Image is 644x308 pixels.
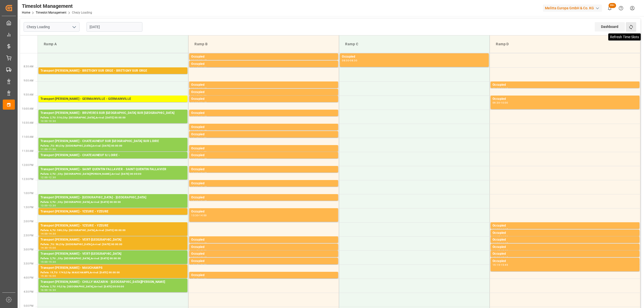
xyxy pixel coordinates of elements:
div: 11:30 [49,148,56,150]
div: 09:15 [501,87,508,90]
div: 16:00 [49,275,56,277]
span: 3:00 PM [24,248,33,251]
button: Melitta Europa GmbH & Co. KG [543,3,604,13]
div: 09:15 [191,95,198,97]
div: Pallets: ,TU: 56,City: [GEOGRAPHIC_DATA],Arrival: [DATE] 00:00:00 [41,242,185,247]
div: - [198,87,199,90]
span: 10:00 AM [22,107,33,110]
div: 16:00 [199,278,207,280]
div: Transport [PERSON_NAME] - YZEURE - YZEURE [41,223,185,228]
a: Home [22,11,30,14]
div: - [48,261,49,263]
div: - [48,275,49,277]
div: 10:45 [191,137,198,139]
div: Pallets: 6,TU: 589,City: [GEOGRAPHIC_DATA],Arrival: [DATE] 00:00:00 [41,228,185,233]
div: - [198,172,199,174]
div: 15:30 [49,261,56,263]
div: 10:45 [199,130,207,132]
div: Transport [PERSON_NAME] - [GEOGRAPHIC_DATA] - [GEOGRAPHIC_DATA] [41,195,185,200]
div: Transport [PERSON_NAME] - VERT-[GEOGRAPHIC_DATA] [41,237,185,242]
div: 14:30 [493,242,500,245]
div: Occupied [342,54,487,59]
div: 12:15 [199,172,207,174]
div: 12:30 [191,186,198,188]
div: - [198,200,199,202]
div: - [500,264,501,266]
div: 11:45 [199,158,207,160]
div: - [48,148,49,150]
div: Occupied [493,251,637,256]
div: Occupied [191,195,336,200]
span: 2:30 PM [24,234,33,237]
span: 4:00 PM [24,276,33,279]
div: Occupied [493,223,637,228]
div: Transport [PERSON_NAME] - BRUYERES SUR [GEOGRAPHIC_DATA] SUR [GEOGRAPHIC_DATA] [41,111,185,116]
div: 15:00 [501,250,508,252]
div: - [198,242,199,245]
span: 12:00 PM [22,164,33,166]
div: 11:15 [191,151,198,153]
button: Help Center [615,3,627,14]
div: Occupied [493,259,637,264]
div: 10:00 [501,102,508,104]
div: 15:15 [501,256,508,259]
div: Pallets: ,TU: 80,City: [GEOGRAPHIC_DATA],Arrival: [DATE] 00:00:00 [41,144,185,148]
div: 15:15 [191,264,198,266]
div: - [198,151,199,153]
div: Ramp B [192,39,335,49]
div: 15:00 [41,261,48,263]
div: Occupied [191,153,336,158]
div: 13:00 [191,200,198,202]
div: Occupied [191,82,336,87]
div: Transport [PERSON_NAME] - SAINT QUENTIN FALLAVIER - SAINT QUENTIN FALLAVIER [41,167,185,172]
div: Occupied [493,97,637,102]
div: Occupied [191,259,336,264]
div: Occupied [191,237,336,242]
div: Transport [PERSON_NAME] - VERT-[GEOGRAPHIC_DATA] [41,251,185,256]
div: 11:00 [41,148,48,150]
div: Occupied [493,245,637,250]
div: Transport [PERSON_NAME] - BRETIGNY SUR ORGE - BRETIGNY SUR ORGE [41,68,185,73]
div: 12:00 [41,176,48,179]
div: 09:00 [191,87,198,90]
div: Occupied [191,273,336,278]
div: 15:30 [41,275,48,277]
div: 10:15 [199,116,207,118]
div: Pallets: 2,TU: ,City: [GEOGRAPHIC_DATA][PERSON_NAME],Arrival: [DATE] 00:00:00 [41,172,185,176]
div: 08:15 [191,67,198,69]
div: 14:00 [493,228,500,231]
div: 10:30 [49,120,56,122]
div: 15:00 [493,256,500,259]
div: Pallets: 1,TU: 169,City: [GEOGRAPHIC_DATA],Arrival: [DATE] 00:00:00 [41,214,185,218]
a: Timeslot Management [36,11,66,14]
div: - [500,87,501,90]
div: Occupied [191,125,336,130]
div: 15:30 [199,264,207,266]
div: 09:45 [199,102,207,104]
div: 14:30 [41,247,48,249]
div: - [48,247,49,249]
div: Dashboard [595,22,625,31]
span: 9:30 AM [24,93,33,96]
div: Occupied [191,181,336,186]
span: 4:30 PM [24,290,33,293]
div: 13:00 [41,204,48,207]
div: Ramp A [42,39,184,49]
div: Pallets: ,TU: 140,City: [GEOGRAPHIC_DATA],Arrival: [DATE] 00:00:00 [41,102,185,106]
span: 1:00 PM [24,192,33,195]
div: 14:15 [501,228,508,231]
div: Ramp C [343,39,486,49]
div: 09:15 [199,87,207,90]
div: - [500,228,501,231]
div: - [198,250,199,252]
div: Occupied [191,132,336,137]
div: Transport [PERSON_NAME] - YZEURE - YZEURE [41,209,185,214]
div: Occupied [191,111,336,116]
div: 08:15 [199,59,207,62]
div: - [198,264,199,266]
div: 13:30 [49,204,56,207]
div: Occupied [493,82,637,87]
div: Occupied [493,231,637,236]
div: 09:30 [199,95,207,97]
div: 14:30 [191,242,198,245]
